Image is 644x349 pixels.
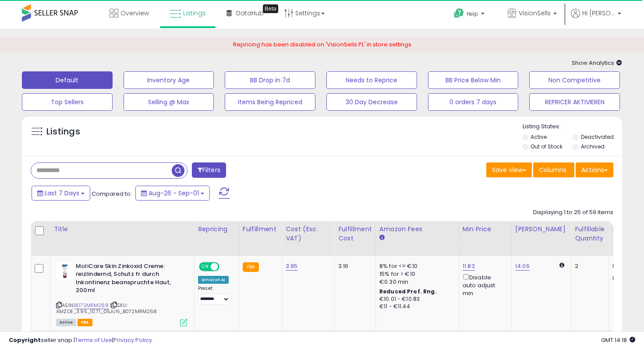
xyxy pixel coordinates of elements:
button: Filters [192,162,226,178]
div: €10.01 - €10.83 [379,296,452,303]
div: Fulfillment [243,225,278,234]
span: FBA [78,319,92,326]
div: Preset: [198,286,232,305]
div: Amazon Fees [379,225,455,234]
b: MoliCare Skin Zinkoxid Creme: reizlindernd, Schutz fr durch Inkontinenz beanspruchte Haut, 200ml [76,262,182,297]
label: Active [531,133,547,141]
button: Aug-26 - Sep-01 [135,186,210,201]
button: Top Sellers [22,93,113,111]
span: Columns [539,166,566,174]
span: VisionSells [519,9,551,18]
span: OFF [218,263,232,270]
h5: Listings [46,126,80,138]
span: Last 7 Days [45,189,79,197]
label: Deactivated [581,133,614,141]
button: Actions [576,162,613,177]
button: Columns [533,162,574,177]
button: 0 orders 7 days [428,93,519,111]
span: Show Analytics [572,59,622,67]
button: Needs to Reprice [326,71,417,89]
span: Overview [120,9,149,18]
div: €11 - €11.44 [379,303,452,310]
span: Listings [183,9,206,18]
div: Min Price [463,225,508,234]
div: Amazon AI [198,276,229,284]
div: 2 [575,262,602,270]
b: Reduced Prof. Rng. [379,288,437,295]
span: Help [467,10,478,18]
div: 3.16 [338,262,369,270]
div: Fulfillment Cost [338,225,372,243]
div: seller snap | | [9,336,152,345]
div: Repricing [198,225,235,234]
div: Fulfillable Quantity [575,225,605,243]
span: ON [200,263,211,270]
a: 14.06 [515,262,530,271]
div: Tooltip anchor [263,4,278,13]
span: Hi [PERSON_NAME] [582,9,615,18]
label: Archived [581,143,605,150]
i: Get Help [453,8,464,19]
a: Privacy Policy [113,336,152,344]
a: 11.83 [463,262,475,271]
div: Title [54,225,191,234]
button: BB Drop in 7d [225,71,315,89]
div: 15% for > €10 [379,270,452,278]
div: ASIN: [56,262,188,325]
button: Inventory Age [124,71,214,89]
strong: Copyright [9,336,41,344]
div: €0.30 min [379,278,452,286]
small: FBA [243,262,259,272]
label: Out of Stock [531,143,563,150]
div: [PERSON_NAME] [515,225,567,234]
span: DataHub [236,9,264,18]
button: BB Price Below Min [428,71,519,89]
button: Default [22,71,113,89]
p: Listing States: [523,123,623,131]
button: Items Being Repriced [225,93,315,111]
img: 31BHflWv0JL._SL40_.jpg [56,262,74,280]
button: REPRICER AKTIVIEREN [529,93,620,111]
span: All listings currently available for purchase on Amazon [56,319,76,326]
span: 2025-09-9 14:18 GMT [601,336,635,344]
a: Hi [PERSON_NAME] [571,9,621,28]
button: Non Competitive [529,71,620,89]
button: Save View [486,162,532,177]
div: Disable auto adjust min [463,272,505,298]
a: 3.95 [286,262,298,271]
span: Compared to: [92,190,132,198]
span: Repricing has been disabled on 'VisionSells PL' in store settings [233,40,411,49]
div: 8% for <= €10 [379,262,452,270]
button: 30 Day Decrease [326,93,417,111]
div: Cost (Exc. VAT) [286,225,331,243]
span: | SKU: AMZDE_3.95_10.71_05JUN_B072MRM268 [56,302,157,315]
small: Amazon Fees. [379,234,385,242]
span: Aug-26 - Sep-01 [149,189,199,197]
a: Help [447,1,493,28]
a: Terms of Use [75,336,112,344]
div: Displaying 1 to 25 of 59 items [533,208,613,217]
button: Selling @ Max [124,93,214,111]
a: B072MRM268 [74,302,109,309]
button: Last 7 Days [32,186,90,201]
